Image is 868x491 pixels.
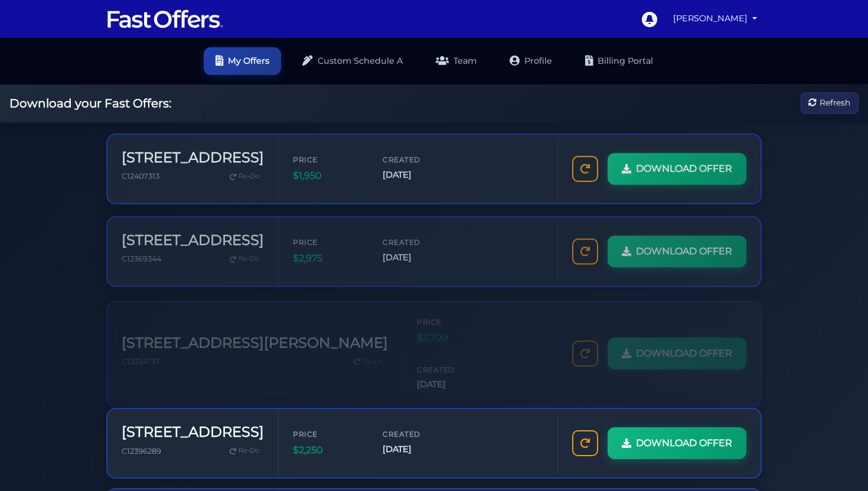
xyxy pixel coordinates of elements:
[122,447,161,456] span: C12396289
[636,240,732,256] span: DOWNLOAD OFFER
[349,346,388,361] a: Re-Do
[225,248,264,263] a: Re-Do
[122,326,388,343] h3: [STREET_ADDRESS][PERSON_NAME]
[293,167,364,182] span: $1,950
[383,428,453,440] span: Created
[608,427,746,459] a: DOWNLOAD OFFER
[225,443,264,459] a: Re-Do
[801,93,859,114] button: Refresh
[608,232,746,264] a: DOWNLOAD OFFER
[608,329,746,361] a: DOWNLOAD OFFER
[122,148,264,165] h3: [STREET_ADDRESS]
[383,167,453,181] span: [DATE]
[122,251,161,260] span: C12369344
[293,443,364,458] span: $2,250
[823,445,859,480] iframe: Customerly Messenger Launcher
[417,322,488,337] span: $2,700
[424,47,488,75] a: Team
[636,338,732,353] span: DOWNLOAD OFFER
[417,369,488,383] span: [DATE]
[122,228,264,245] h3: [STREET_ADDRESS]
[291,47,415,75] a: Custom Schedule A
[122,424,264,441] h3: [STREET_ADDRESS]
[363,348,383,359] span: Re-Do
[383,247,453,261] span: [DATE]
[122,349,160,358] span: C12334737
[293,153,364,164] span: Price
[636,436,732,451] span: DOWNLOAD OFFER
[9,96,171,110] h2: Download your Fast Offers:
[239,446,259,456] span: Re-Do
[608,152,746,184] a: DOWNLOAD OFFER
[383,233,453,244] span: Created
[498,47,564,75] a: Profile
[383,443,453,456] span: [DATE]
[293,233,364,244] span: Price
[417,356,488,367] span: Created
[668,7,762,30] a: [PERSON_NAME]
[293,247,364,263] span: $2,975
[573,47,665,75] a: Billing Portal
[122,171,159,179] span: C12407313
[225,168,264,183] a: Re-Do
[239,170,259,181] span: Re-Do
[204,47,281,75] a: My Offers
[383,153,453,164] span: Created
[820,97,850,110] span: Refresh
[293,428,364,440] span: Price
[239,250,259,261] span: Re-Do
[417,308,488,319] span: Price
[636,160,732,175] span: DOWNLOAD OFFER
